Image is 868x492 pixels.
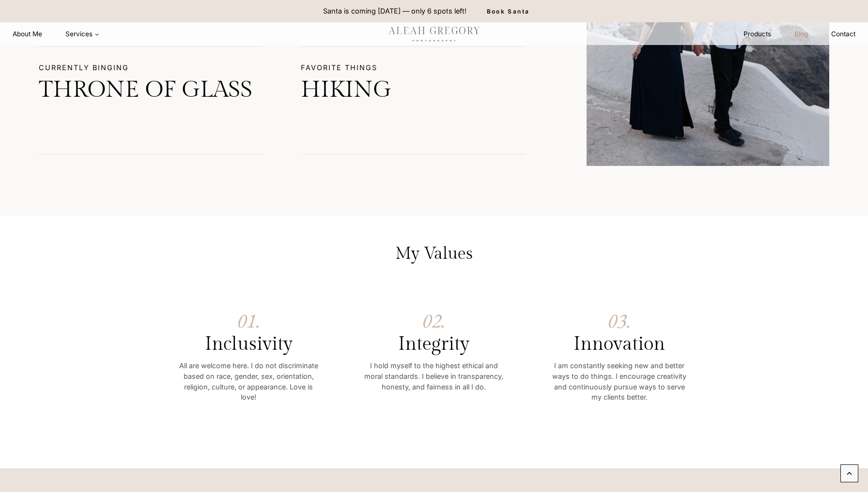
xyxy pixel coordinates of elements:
p: All are welcome here. I do not discriminate based on race, gender, sex, orientation, religion, cu... [178,360,320,402]
h2: My Values [166,244,702,264]
button: Child menu of Services [54,25,111,43]
div: 03. [607,311,631,331]
a: Products [732,25,783,43]
h3: Innovation [548,333,690,356]
h3: Integrity [363,333,505,356]
img: aleah gregory logo [375,23,492,45]
nav: Secondary [732,25,867,43]
p: Santa is coming [DATE] — only 6 spots left! [323,6,466,16]
p: I am constantly seeking new and better ways to do things. I encourage creativity and continuously... [548,360,690,402]
a: About Me [1,25,54,43]
p: FAVORITE THINGS [301,62,524,73]
a: Contact [820,25,867,43]
p: HIKING [301,73,524,107]
h3: Inclusivity [178,333,320,356]
a: Blog [783,25,820,43]
div: 02. [422,311,446,331]
p: Throne of Glass [39,73,262,107]
nav: Primary [1,25,111,43]
p: CURRENTLY BINGING [39,62,262,73]
div: 01. [237,311,261,331]
p: I hold myself to the highest ethical and moral standards. I believe in transparency, honesty, and... [363,360,505,392]
a: Scroll to top [840,464,858,482]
